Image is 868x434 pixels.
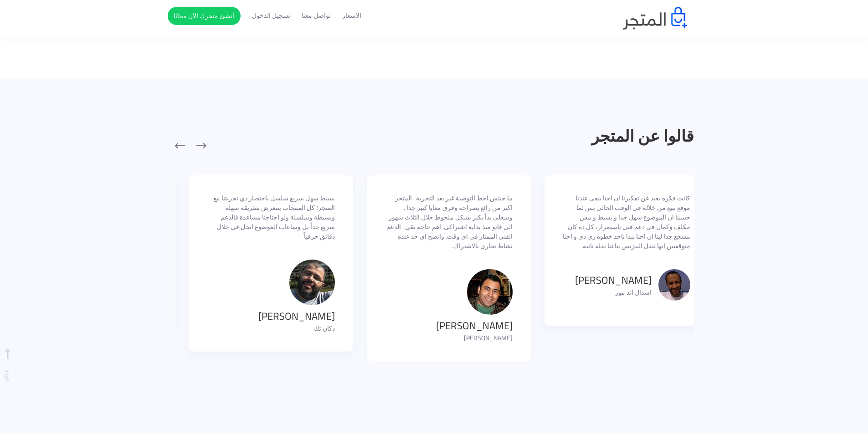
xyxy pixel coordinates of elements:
[563,194,690,251] p: كانت فكره بعيد عن تفكيرنا ان احنا يبقى عندنا موقع نبيع من خلاله فى الوقت الحالى بس لما حسينا ان ا...
[342,11,361,20] a: الاسعار
[436,318,513,333] h3: [PERSON_NAME]
[168,7,241,25] a: أنشئ متجرك الآن مجانًا
[467,269,513,315] img: testimonials
[252,11,290,20] a: تسجيل الدخول
[289,260,335,305] img: testimonials
[258,324,335,333] p: دكان تك
[2,349,14,383] span: عودة
[302,11,331,20] a: تواصل معنا
[436,333,513,343] p: [PERSON_NAME]
[623,7,687,30] img: logo
[575,288,652,297] p: اسدال اند مور
[258,309,335,324] h3: [PERSON_NAME]
[575,273,652,288] h3: [PERSON_NAME]
[658,269,690,301] img: testimonials
[207,194,335,241] p: بسيط سهل سريع سلسل باختصار دي تجربتنا مع المتجر؛ كل المنتجات بتتعرض بطريقة سهلة وبسيطة وسلسلة ولو...
[385,194,513,251] p: ما حبتش احط التوصية غير بعد التجربة . المتجر اكثر من رائع بصراحة وفرق معايا كتير جدا . وشغلى بدأ ...
[512,124,694,148] h2: قالوا عن المتجر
